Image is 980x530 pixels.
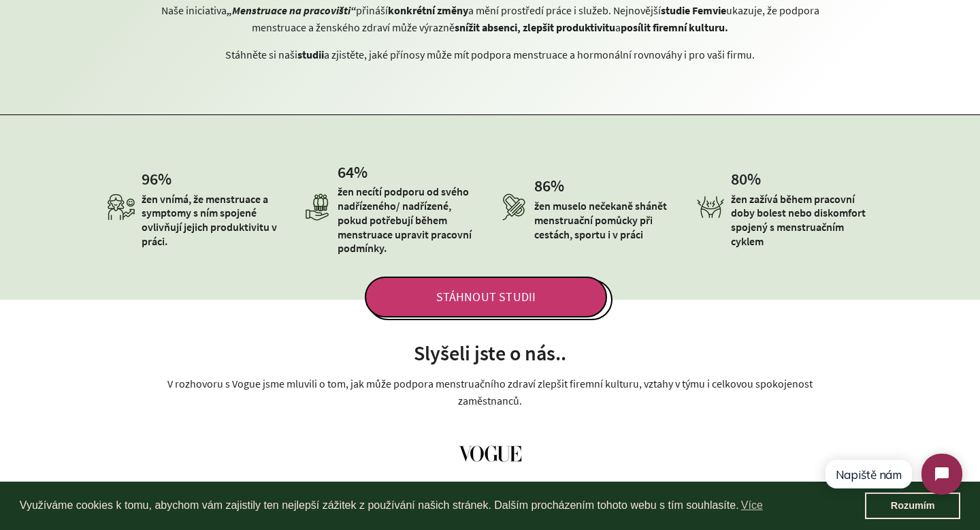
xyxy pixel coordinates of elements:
p: žen necítí podporu od svého nadřízeného/ nadřízené, pokud potřebují během menstruace upravit prac... [338,185,480,255]
p: žen vnímá, že menstruace a symptomy s ním spojené ovlivňují jejich produktivitu v práci. [142,192,284,249]
span: 64 [338,161,354,183]
span: 86 [534,175,551,196]
strong: posílit firemní kulturu. [621,20,728,34]
span: 80 [731,168,747,189]
h2: Slyšeli jste o nás.. [153,341,827,365]
iframe: Tidio Chat [813,442,974,506]
strong: „Menstruace na pracovišti“ [227,3,356,17]
p: žen zažívá během pracovní doby bolest nebo diskomfort spojený s menstruačním cyklem [731,192,873,249]
span: % [158,168,171,189]
strong: studie Femvie [661,3,726,17]
p: Naše iniciativa přináší a mění prostředí práce i služeb. Nejnovější ukazuje, že podpora menstruac... [153,2,827,36]
p: žen muselo nečekaně shánět menstruační pomůcky při cestách, sportu i v práci [534,199,676,241]
a: STÁHNOUT STUDII [367,279,612,320]
strong: studii [297,48,324,61]
p: V rozhovoru s Vogue jsme mluvili o tom, jak může podpora menstruačního zdraví zlepšit firemní kul... [153,375,827,409]
span: % [551,175,564,196]
span: STÁHNOUT STUDII [365,277,607,317]
strong: snížit absenci, [455,20,521,34]
span: 96 [142,168,158,189]
span: % [354,161,367,183]
strong: zlepšit produktivitu [523,20,615,34]
p: Stáhněte si naši a zjistěte, jaké přínosy může mít podpora menstruace a hormonální rovnováhy i pr... [153,46,827,63]
img: Vogue__magazine_-Logo.wine_e680a395-97d9-4169-a104-942e17360b92_120x.png [449,426,531,481]
strong: konkrétní [388,3,435,17]
span: % [747,168,761,189]
strong: změny [437,3,468,17]
a: learn more about cookies [739,495,765,516]
span: Využíváme cookies k tomu, abychom vám zajistily ten nejlepší zážitek z používání našich stránek. ... [20,495,865,516]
